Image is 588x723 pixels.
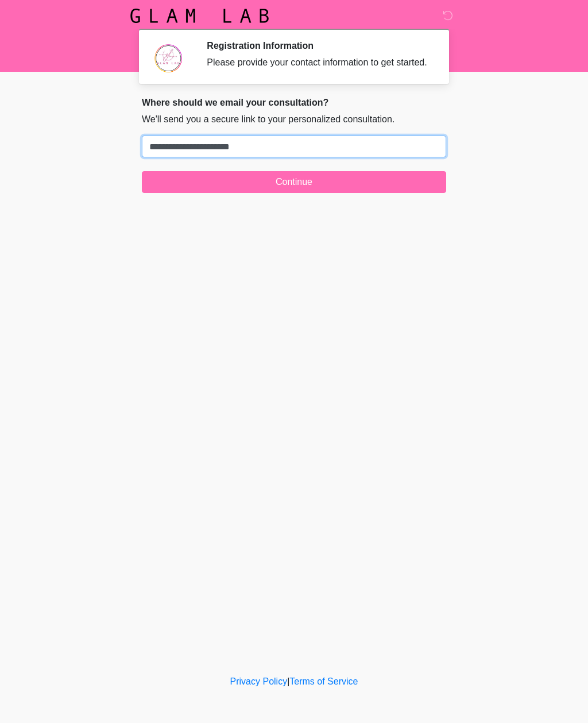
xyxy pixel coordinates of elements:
[207,56,429,69] div: Please provide your contact information to get started.
[287,676,289,686] a: |
[142,171,446,193] button: Continue
[230,676,288,686] a: Privacy Policy
[289,676,358,686] a: Terms of Service
[142,97,446,108] h2: Where should we email your consultation?
[130,9,269,23] img: Glam Lab Logo
[207,40,429,51] h2: Registration Information
[142,113,446,126] p: We'll send you a secure link to your personalized consultation.
[150,40,185,75] img: Agent Avatar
